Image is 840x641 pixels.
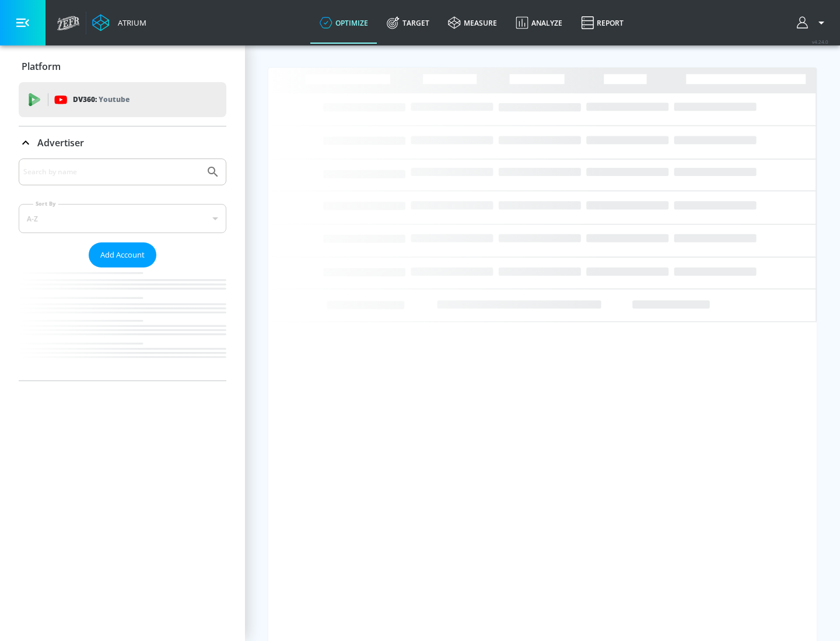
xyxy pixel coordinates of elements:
[113,17,146,28] div: Atrium
[73,93,129,106] p: DV360:
[19,267,226,381] nav: list of Advertiser
[310,2,377,44] a: optimize
[37,136,84,149] p: Advertiser
[22,60,61,73] p: Platform
[19,159,226,381] div: Advertiser
[100,248,145,262] span: Add Account
[377,2,439,44] a: Target
[19,126,226,159] div: Advertiser
[92,14,146,31] a: Atrium
[19,204,226,233] div: A-Z
[99,93,129,105] p: Youtube
[19,82,226,117] div: DV360: Youtube
[812,38,828,45] span: v 4.24.0
[23,164,200,179] input: Search by name
[572,2,633,44] a: Report
[19,50,226,83] div: Platform
[506,2,572,44] a: Analyze
[439,2,506,44] a: measure
[33,200,58,207] label: Sort By
[89,242,156,267] button: Add Account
